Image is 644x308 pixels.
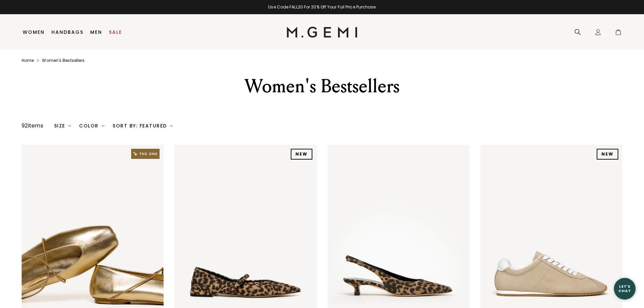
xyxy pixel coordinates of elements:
[79,123,104,128] div: Color
[287,27,357,38] img: M.Gemi
[90,29,102,35] a: Men
[291,149,312,160] div: NEW
[614,284,636,293] div: Let's Chat
[54,123,71,128] div: Size
[113,123,173,128] div: Sort By: Featured
[131,149,160,159] img: The One tag
[597,149,618,160] div: NEW
[51,29,84,35] a: Handbags
[22,122,43,130] div: 92 items
[205,74,439,98] div: Women's Bestsellers
[102,124,104,127] img: chevron-down.svg
[22,58,34,63] a: Home
[170,124,173,127] img: chevron-down.svg
[109,29,122,35] a: Sale
[68,124,71,127] img: chevron-down.svg
[42,58,85,63] a: Women's bestsellers
[23,29,45,35] a: Women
